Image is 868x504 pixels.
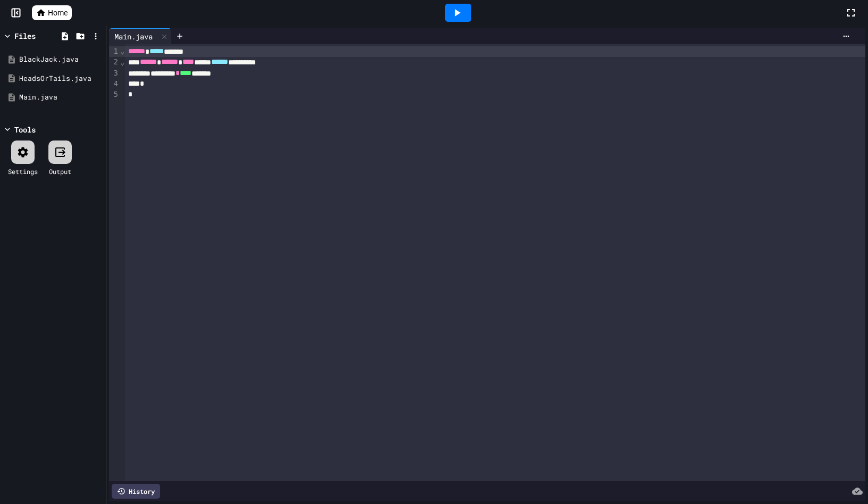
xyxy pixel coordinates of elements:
[109,31,158,42] div: Main.java
[14,124,36,135] div: Tools
[109,79,120,89] div: 4
[109,68,120,79] div: 3
[49,167,71,176] div: Output
[109,57,120,68] div: 2
[19,54,102,65] div: BlackJack.java
[32,5,72,20] a: Home
[48,7,68,18] span: Home
[109,46,120,57] div: 1
[109,89,120,100] div: 5
[8,167,38,176] div: Settings
[14,30,36,42] div: Files
[19,92,102,103] div: Main.java
[112,484,160,499] div: History
[120,47,125,55] span: Fold line
[19,73,102,84] div: HeadsOrTails.java
[109,28,171,44] div: Main.java
[120,58,125,67] span: Fold line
